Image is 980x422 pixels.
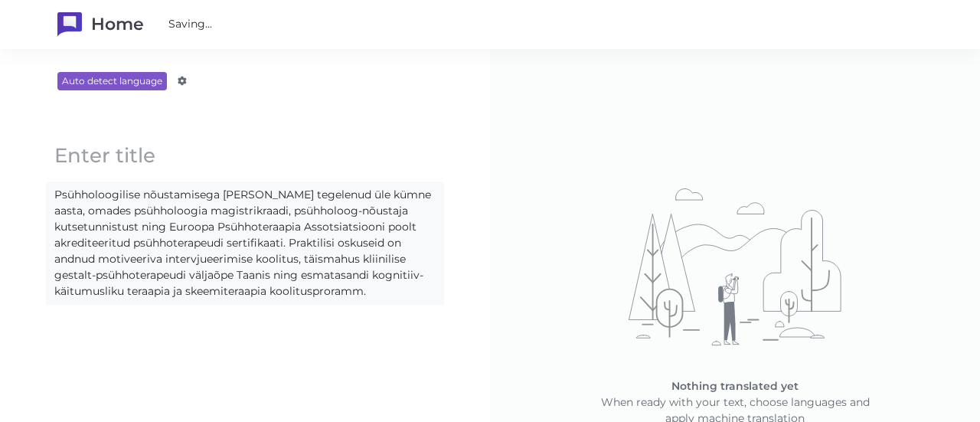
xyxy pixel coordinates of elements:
[168,16,212,32] span: Saving...
[521,149,949,378] img: No translations
[91,12,144,37] h1: Home
[47,182,443,304] content: Psühholoogilise nõustamisega [PERSON_NAME] tegelenud üle kümne aasta, omades psühholoogia magistr...
[671,379,799,393] span: Nothing translated yet
[57,12,82,37] img: TranslateWise logo
[57,12,144,37] a: Home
